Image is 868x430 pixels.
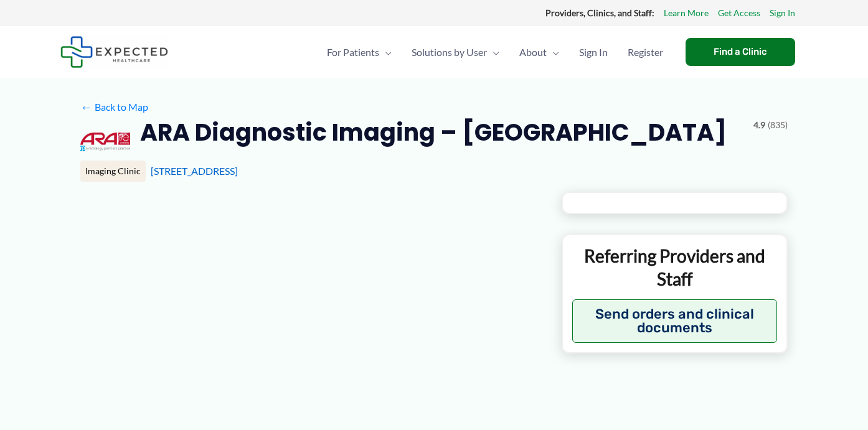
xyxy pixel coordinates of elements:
a: [STREET_ADDRESS] [151,165,238,177]
nav: Primary Site Navigation [317,30,673,74]
span: Menu Toggle [547,30,559,74]
span: About [519,30,547,74]
button: Send orders and clinical documents [572,299,777,343]
a: Learn More [664,5,709,21]
span: Solutions by User [412,30,487,74]
span: Menu Toggle [487,30,499,74]
span: 4.9 [753,117,765,133]
div: Imaging Clinic [80,161,146,182]
a: Sign In [770,5,795,21]
span: Sign In [579,30,608,74]
a: Find a Clinic [686,38,795,66]
h2: ARA Diagnostic Imaging – [GEOGRAPHIC_DATA] [140,117,727,147]
strong: Providers, Clinics, and Staff: [545,7,654,18]
a: AboutMenu Toggle [509,30,569,74]
p: Referring Providers and Staff [572,245,777,290]
a: Register [618,30,673,74]
img: Expected Healthcare Logo - side, dark font, small [60,36,168,68]
a: Get Access [718,5,760,21]
span: For Patients [327,30,379,74]
span: ← [80,101,92,113]
a: Solutions by UserMenu Toggle [402,30,509,74]
span: (835) [768,117,788,133]
a: Sign In [569,30,618,74]
a: For PatientsMenu Toggle [317,30,402,74]
span: Menu Toggle [379,30,392,74]
span: Register [628,30,663,74]
a: ←Back to Map [80,98,148,116]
